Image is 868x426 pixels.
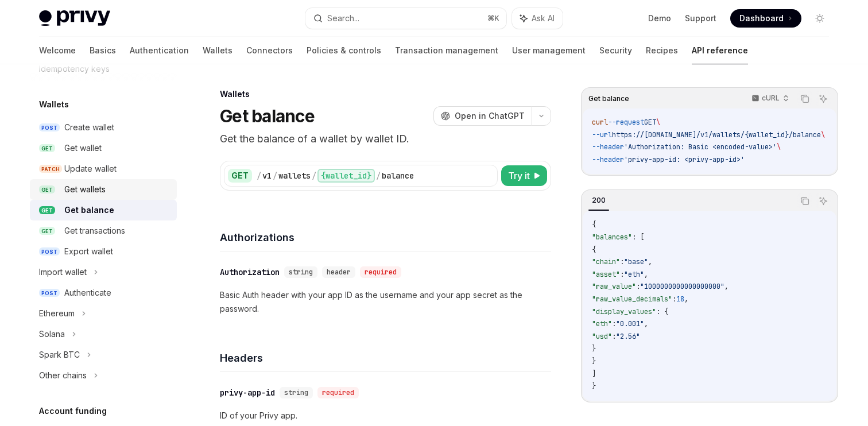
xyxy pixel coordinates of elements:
span: } [592,344,596,353]
div: Authorization [220,266,280,278]
span: "1000000000000000000" [640,282,724,291]
a: Security [599,37,632,64]
div: Update wallet [64,162,117,176]
span: "asset" [592,270,620,279]
div: / [312,170,316,181]
div: Solana [39,327,65,341]
span: GET [644,118,656,127]
p: Get the balance of a wallet by wallet ID. [220,131,551,147]
span: GET [39,227,55,235]
div: Get wallet [64,141,102,155]
span: GET [39,185,55,194]
div: Search... [327,11,359,25]
div: Create wallet [64,121,114,134]
a: Policies & controls [307,37,381,64]
a: Authentication [130,37,189,64]
a: POSTExport wallet [30,241,177,262]
div: Export wallet [64,245,113,258]
span: \ [656,118,660,127]
p: Basic Auth header with your app ID as the username and your app secret as the password. [220,288,551,316]
span: Get balance [588,94,629,103]
div: / [257,170,261,181]
a: Basics [90,37,116,64]
button: Toggle dark mode [811,9,829,28]
a: User management [512,37,586,64]
span: \ [821,130,825,140]
div: Get transactions [64,224,125,238]
span: : [636,282,640,291]
span: curl [592,118,608,127]
span: : [612,332,616,341]
span: 'privy-app-id: <privy-app-id>' [624,155,745,164]
span: : [ [632,233,644,242]
h5: Wallets [39,98,69,111]
a: Wallets [203,37,232,64]
span: "eth" [624,270,644,279]
span: "raw_value_decimals" [592,295,672,304]
span: , [644,319,648,328]
span: , [724,282,728,291]
span: , [644,270,648,279]
span: : [620,270,624,279]
a: PATCHUpdate wallet [30,158,177,179]
h4: Authorizations [220,230,551,245]
button: Open in ChatGPT [433,106,532,126]
div: required [317,387,359,398]
span: "0.001" [616,319,644,328]
button: Copy the contents from the code block [797,91,812,106]
span: --header [592,155,624,164]
span: , [684,295,688,304]
div: balance [382,170,414,181]
p: ID of your Privy app. [220,409,551,423]
a: Welcome [39,37,76,64]
span: ] [592,369,596,378]
div: Import wallet [39,265,87,279]
span: "eth" [592,319,612,328]
div: Ethereum [39,307,75,320]
div: Get wallets [64,183,106,196]
span: { [592,220,596,229]
div: 200 [588,193,609,207]
span: 18 [676,295,684,304]
div: v1 [262,170,272,181]
span: GET [39,206,55,215]
span: : { [656,307,668,316]
button: cURL [745,89,794,109]
span: : [612,319,616,328]
span: POST [39,289,60,297]
span: https://[DOMAIN_NAME]/v1/wallets/{wallet_id}/balance [612,130,821,140]
span: "usd" [592,332,612,341]
div: Other chains [39,369,87,382]
div: wallets [278,170,311,181]
div: Authenticate [64,286,111,300]
button: Ask AI [512,8,563,29]
span: POST [39,123,60,132]
span: header [327,268,351,277]
span: "balances" [592,233,632,242]
button: Ask AI [816,91,831,106]
button: Copy the contents from the code block [797,193,812,208]
a: GETGet wallet [30,138,177,158]
button: Search...⌘K [305,8,506,29]
p: cURL [762,94,780,103]
span: "chain" [592,257,620,266]
span: { [592,245,596,254]
span: Dashboard [739,13,784,24]
span: ⌘ K [487,14,499,23]
img: light logo [39,10,110,26]
div: / [376,170,381,181]
a: POSTCreate wallet [30,117,177,138]
span: Try it [508,169,530,183]
a: GETGet transactions [30,220,177,241]
div: Spark BTC [39,348,80,362]
h1: Get balance [220,106,315,126]
a: API reference [692,37,748,64]
div: required [360,266,401,278]
span: "base" [624,257,648,266]
span: string [284,388,308,397]
a: Connectors [246,37,293,64]
span: "raw_value" [592,282,636,291]
span: string [289,268,313,277]
span: 'Authorization: Basic <encoded-value>' [624,142,777,152]
span: , [648,257,652,266]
